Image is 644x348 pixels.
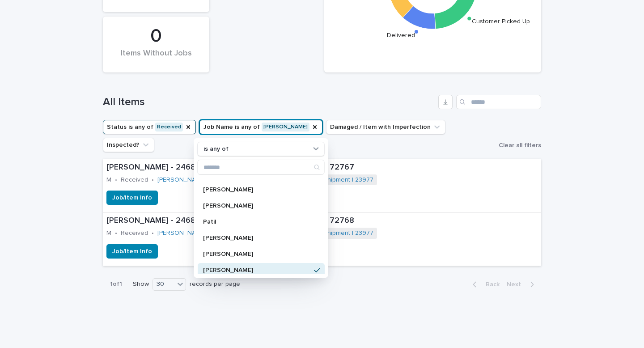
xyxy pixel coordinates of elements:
[495,139,541,152] button: Clear all filters
[503,280,541,289] button: Next
[387,32,415,38] text: Delivered
[103,273,129,295] p: 1 of 1
[480,281,500,288] span: Back
[112,193,152,202] span: Job/Item Info
[507,281,526,288] span: Next
[106,163,538,173] p: [PERSON_NAME] - 2468-0270Z Ventura Colors Nightstand | 72767
[203,267,310,273] p: [PERSON_NAME]
[203,203,310,209] p: [PERSON_NAME]
[121,176,148,184] p: Received
[326,120,445,134] button: Damaged / Item with Imperfection
[472,18,530,25] text: Customer Picked Up
[198,160,325,175] div: Search
[203,235,310,241] p: [PERSON_NAME]
[152,229,154,237] p: •
[106,216,538,226] p: [PERSON_NAME] - 2468-0270Z Ventura Colors Nightstand | 72768
[118,49,194,68] div: Items Without Jobs
[499,142,541,149] span: Clear all filters
[203,145,229,153] p: is any of
[190,280,240,288] p: records per page
[106,229,111,237] p: M
[115,176,117,184] p: •
[103,159,541,212] a: [PERSON_NAME] - 2468-0270Z Ventura Colors Nightstand | 72767M•Received•[PERSON_NAME] •Hayden Home...
[103,96,435,109] h1: All Items
[106,176,111,184] p: M
[103,120,196,134] button: Status
[203,251,310,257] p: [PERSON_NAME]
[203,219,310,225] p: Patil
[112,247,152,256] span: Job/Item Info
[115,229,117,237] p: •
[157,229,206,237] a: [PERSON_NAME]
[198,160,324,174] input: Search
[121,229,148,237] p: Received
[456,95,541,109] input: Search
[133,280,149,288] p: Show
[157,176,206,184] a: [PERSON_NAME]
[118,25,194,47] div: 0
[153,280,174,289] div: 30
[106,244,158,259] button: Job/Item Info
[103,138,154,152] button: Inspected?
[152,176,154,184] p: •
[103,212,541,266] a: [PERSON_NAME] - 2468-0270Z Ventura Colors Nightstand | 72768M•Received•[PERSON_NAME] •Hayden Home...
[199,120,322,134] button: Job Name
[203,187,310,193] p: [PERSON_NAME]
[466,280,503,289] button: Back
[106,191,158,205] button: Job/Item Info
